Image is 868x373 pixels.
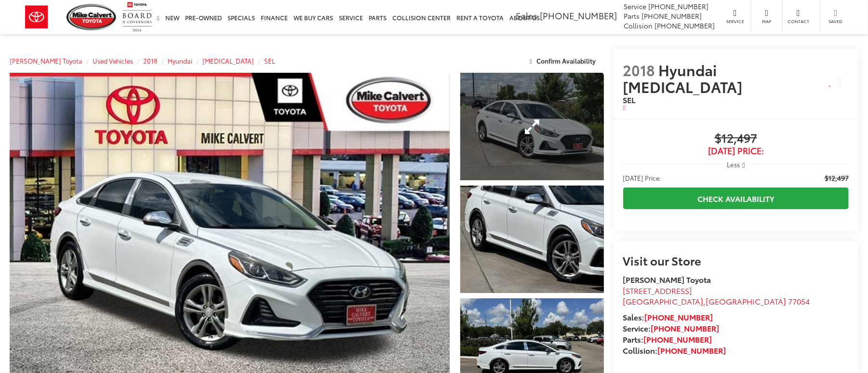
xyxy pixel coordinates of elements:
[624,11,640,21] span: Parts
[623,311,713,322] strong: Sales:
[202,56,254,65] a: [MEDICAL_DATA]
[726,160,739,169] span: Less
[93,56,133,65] a: Used Vehicles
[623,59,655,80] span: 2018
[168,56,192,65] a: Hyundai
[460,73,604,180] a: Expand Photo 1
[724,18,746,24] span: Service
[839,79,841,87] span: dropdown dots
[721,156,750,173] button: Less
[658,345,726,356] a: [PHONE_NUMBER]
[623,146,849,156] span: [DATE] Price:
[641,11,702,21] span: [PHONE_NUMBER]
[756,18,777,24] span: Map
[832,75,849,92] button: Actions
[143,56,158,65] a: 2018
[654,21,715,30] span: [PHONE_NUMBER]
[788,18,809,24] span: Contact
[623,285,693,296] span: [STREET_ADDRESS]
[522,53,604,69] button: Confirm Availability
[623,94,636,105] span: SEL
[459,185,605,294] img: 2018 Hyundai Sonata SEL
[623,285,810,307] a: [STREET_ADDRESS] [GEOGRAPHIC_DATA],[GEOGRAPHIC_DATA] 77054
[623,345,726,356] strong: Collision:
[788,295,810,306] span: 77054
[67,4,118,30] img: Mike Calvert Toyota
[623,295,704,306] span: [GEOGRAPHIC_DATA]
[623,187,849,209] a: Check Availability
[264,56,275,65] a: SEL
[624,1,646,11] span: Service
[706,295,787,306] span: [GEOGRAPHIC_DATA]
[623,322,720,333] strong: Service:
[10,56,82,65] a: [PERSON_NAME] Toyota
[623,274,711,285] strong: [PERSON_NAME] Toyota
[623,132,849,146] span: $12,497
[651,322,720,333] a: [PHONE_NUMBER]
[460,186,604,293] a: Expand Photo 2
[537,56,596,65] span: Confirm Availability
[623,173,662,183] span: [DATE] Price:
[623,59,746,97] span: Hyundai [MEDICAL_DATA]
[825,173,849,183] span: $12,497
[648,1,708,11] span: [PHONE_NUMBER]
[623,254,849,266] h2: Visit our Store
[624,21,653,30] span: Collision
[645,311,713,322] a: [PHONE_NUMBER]
[644,333,712,345] a: [PHONE_NUMBER]
[825,18,846,24] span: Saved
[623,295,810,306] span: ,
[540,9,617,22] span: [PHONE_NUMBER]
[623,333,712,345] strong: Parts:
